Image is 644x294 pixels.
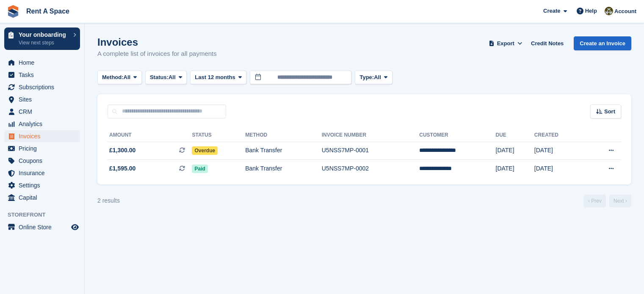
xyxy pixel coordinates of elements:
[355,71,392,85] button: Type: All
[102,73,124,82] span: Method:
[23,4,73,18] a: Rent A Space
[97,49,217,59] p: A complete list of invoices for all payments
[19,221,69,233] span: Online Store
[4,143,80,154] a: menu
[4,130,80,142] a: menu
[4,118,80,130] a: menu
[195,73,235,82] span: Last 12 months
[419,129,495,142] th: Customer
[487,36,524,50] button: Export
[19,93,69,105] span: Sites
[496,160,534,178] td: [DATE]
[19,81,69,93] span: Subscriptions
[245,142,322,160] td: Bank Transfer
[19,39,69,47] p: View next steps
[605,7,613,15] img: Kevin Murphy
[245,160,322,178] td: Bank Transfer
[4,179,80,191] a: menu
[322,129,420,142] th: Invoice Number
[4,27,80,50] a: Your onboarding View next steps
[609,195,631,207] a: Next
[19,106,69,118] span: CRM
[192,165,207,173] span: Paid
[4,221,80,233] a: menu
[19,155,69,167] span: Coupons
[534,129,584,142] th: Created
[19,130,69,142] span: Invoices
[4,192,80,203] a: menu
[19,143,69,154] span: Pricing
[70,222,80,232] a: Preview store
[150,73,169,82] span: Status:
[543,7,560,15] span: Create
[585,7,597,15] span: Help
[4,69,80,81] a: menu
[614,7,636,16] span: Account
[19,69,69,81] span: Tasks
[109,146,135,155] span: £1,300.00
[528,36,567,50] a: Credit Notes
[192,146,218,155] span: Overdue
[322,142,420,160] td: U5NSS7MP-0001
[4,106,80,118] a: menu
[19,118,69,130] span: Analytics
[4,155,80,167] a: menu
[4,57,80,69] a: menu
[584,195,606,207] a: Previous
[97,36,217,48] h1: Invoices
[534,160,584,178] td: [DATE]
[374,73,381,82] span: All
[534,142,584,160] td: [DATE]
[582,195,633,207] nav: Page
[604,107,615,116] span: Sort
[4,93,80,105] a: menu
[359,73,374,82] span: Type:
[97,71,142,85] button: Method: All
[19,57,69,69] span: Home
[8,211,84,219] span: Storefront
[19,192,69,203] span: Capital
[4,167,80,179] a: menu
[169,73,176,82] span: All
[192,129,245,142] th: Status
[19,32,69,38] p: Your onboarding
[322,160,420,178] td: U5NSS7MP-0002
[124,73,131,82] span: All
[496,142,534,160] td: [DATE]
[145,71,187,85] button: Status: All
[19,179,69,191] span: Settings
[7,5,19,18] img: stora-icon-8386f47178a22dfd0bd8f6a31ec36ba5ce8667c1dd55bd0f319d3a0aa187defe.svg
[496,129,534,142] th: Due
[190,71,246,85] button: Last 12 months
[497,39,514,48] span: Export
[19,167,69,179] span: Insurance
[4,81,80,93] a: menu
[97,196,120,205] div: 2 results
[574,36,631,50] a: Create an Invoice
[109,164,135,173] span: £1,595.00
[245,129,322,142] th: Method
[108,129,192,142] th: Amount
